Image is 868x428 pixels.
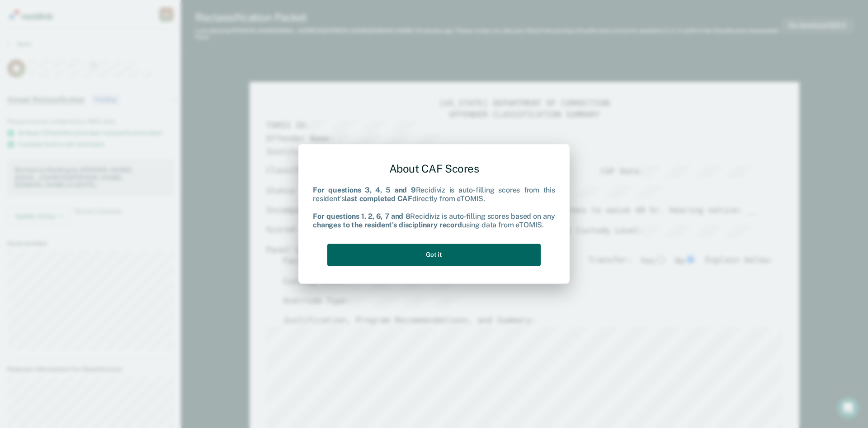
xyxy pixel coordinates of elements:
[313,221,462,229] b: changes to the resident's disciplinary record
[313,186,416,195] b: For questions 3, 4, 5 and 9
[313,155,555,183] div: About CAF Scores
[313,212,410,221] b: For questions 1, 2, 6, 7 and 8
[327,244,541,266] button: Got it
[313,186,555,230] div: Recidiviz is auto-filling scores from this resident's directly from eTOMIS. Recidiviz is auto-fil...
[344,195,412,203] b: last completed CAF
